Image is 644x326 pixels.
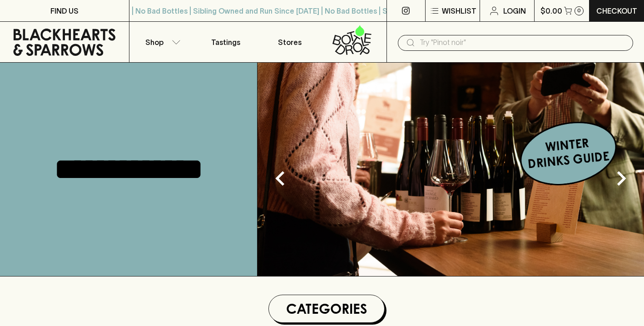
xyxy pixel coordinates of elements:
[540,5,562,16] p: $0.00
[272,299,381,319] h1: Categories
[258,22,322,62] a: Stores
[503,5,526,16] p: Login
[193,22,258,62] a: Tastings
[596,5,637,16] p: Checkout
[278,37,302,48] p: Stores
[258,63,644,276] img: optimise
[442,5,476,16] p: Wishlist
[577,8,581,13] p: 0
[145,37,163,48] p: Shop
[603,160,639,197] button: Next
[211,37,240,48] p: Tastings
[262,160,298,197] button: Previous
[129,22,194,62] button: Shop
[50,5,79,16] p: FIND US
[420,35,626,50] input: Try "Pinot noir"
